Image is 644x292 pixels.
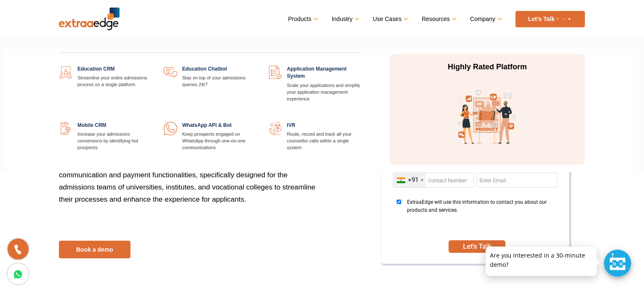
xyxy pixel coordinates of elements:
[393,200,405,204] input: ExtraaEdge will use this information to contact you about our products and services.
[407,198,555,230] span: ExtraaEdge will use this information to contact you about our products and services.
[408,176,418,184] div: +91
[288,13,317,25] a: Products
[59,157,316,217] p: A custom-built application management system and applicant portal with communication and payment ...
[422,13,455,25] a: Resources
[449,240,505,253] button: SUBMIT
[393,173,474,188] input: Enter Contact Number
[477,173,558,188] input: Enter Email
[332,13,358,25] a: Industry
[604,250,631,277] div: Chat
[394,173,426,187] div: India (भारत): +91
[59,241,130,258] a: Book a demo
[470,13,501,25] a: Company
[408,62,567,72] p: Highly Rated Platform
[516,11,585,27] a: Let’s Talk
[373,13,407,25] a: Use Cases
